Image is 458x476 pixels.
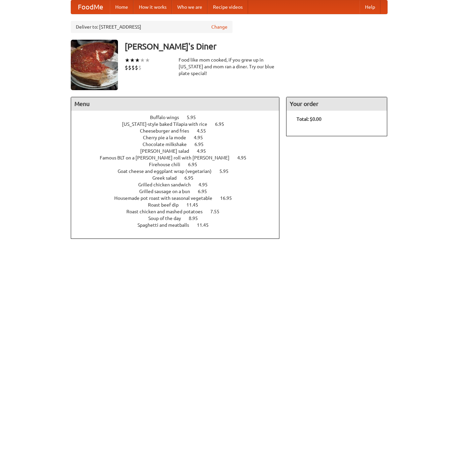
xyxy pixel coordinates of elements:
[184,175,200,181] span: 6.95
[360,0,380,14] a: Help
[133,0,172,14] a: How it works
[118,169,241,174] a: Goat cheese and eggplant wrap (vegetarian) 5.95
[148,202,211,208] a: Roast beef dip 11.45
[135,57,140,64] li: ★
[126,209,232,214] a: Roast chicken and mashed potatoes 7.55
[237,155,253,160] span: 4.95
[152,175,206,181] a: Greek salad 6.95
[143,135,193,140] span: Cherry pie a la mode
[197,128,213,134] span: 4.55
[128,64,131,71] li: $
[71,0,110,14] a: FoodMe
[140,128,218,134] a: Cheeseburger and fries 4.55
[150,115,208,120] a: Buffalo wings 5.95
[143,135,215,140] a: Cherry pie a la mode 4.95
[125,64,128,71] li: $
[138,64,142,71] li: $
[125,57,130,64] li: ★
[186,202,205,208] span: 11.45
[211,24,227,30] a: Change
[140,128,196,134] span: Cheeseburger and fries
[138,222,196,228] span: Spaghetti and meatballs
[297,116,322,122] b: Total: $0.00
[114,195,219,201] span: Housemade pot roast with seasonal vegetable
[71,40,118,90] img: angular.jpg
[145,57,150,64] li: ★
[172,0,208,14] a: Who we are
[150,115,186,120] span: Buffalo wings
[179,57,280,77] div: Food like mom cooked, if you grew up in [US_STATE] and mom ran a diner. Try our blue plate special!
[149,162,210,167] a: Firehouse chili 6.95
[100,155,236,160] span: Famous BLT on a [PERSON_NAME] roll with [PERSON_NAME]
[187,115,203,120] span: 5.95
[140,148,218,154] a: [PERSON_NAME] salad 4.95
[122,121,214,127] span: [US_STATE]-style baked Tilapia with rice
[198,189,214,194] span: 6.95
[126,209,209,214] span: Roast chicken and mashed potatoes
[71,97,279,111] h4: Menu
[122,121,237,127] a: [US_STATE]-style baked Tilapia with rice 6.95
[131,64,135,71] li: $
[286,97,387,111] h4: Your order
[143,142,216,147] a: Chocolate milkshake 6.95
[199,182,214,187] span: 4.95
[138,222,221,228] a: Spaghetti and meatballs 11.45
[148,216,188,221] span: Soup of the day
[143,142,193,147] span: Chocolate milkshake
[215,121,231,127] span: 6.95
[194,135,210,140] span: 4.95
[71,21,233,33] div: Deliver to: [STREET_ADDRESS]
[210,209,226,214] span: 7.55
[197,148,213,154] span: 4.95
[189,216,205,221] span: 8.95
[125,40,388,53] h3: [PERSON_NAME]'s Diner
[194,142,210,147] span: 6.95
[138,182,197,187] span: Grilled chicken sandwich
[130,57,135,64] li: ★
[140,148,196,154] span: [PERSON_NAME] salad
[114,195,244,201] a: Housemade pot roast with seasonal vegetable 16.95
[197,222,215,228] span: 11.45
[149,162,187,167] span: Firehouse chili
[152,175,183,181] span: Greek salad
[140,57,145,64] li: ★
[188,162,204,167] span: 6.95
[110,0,133,14] a: Home
[138,182,220,187] a: Grilled chicken sandwich 4.95
[148,202,185,208] span: Roast beef dip
[139,189,219,194] a: Grilled sausage on a bun 6.95
[220,195,239,201] span: 16.95
[139,189,197,194] span: Grilled sausage on a bun
[208,0,248,14] a: Recipe videos
[100,155,259,160] a: Famous BLT on a [PERSON_NAME] roll with [PERSON_NAME] 4.95
[135,64,138,71] li: $
[118,169,218,174] span: Goat cheese and eggplant wrap (vegetarian)
[148,216,210,221] a: Soup of the day 8.95
[219,169,235,174] span: 5.95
